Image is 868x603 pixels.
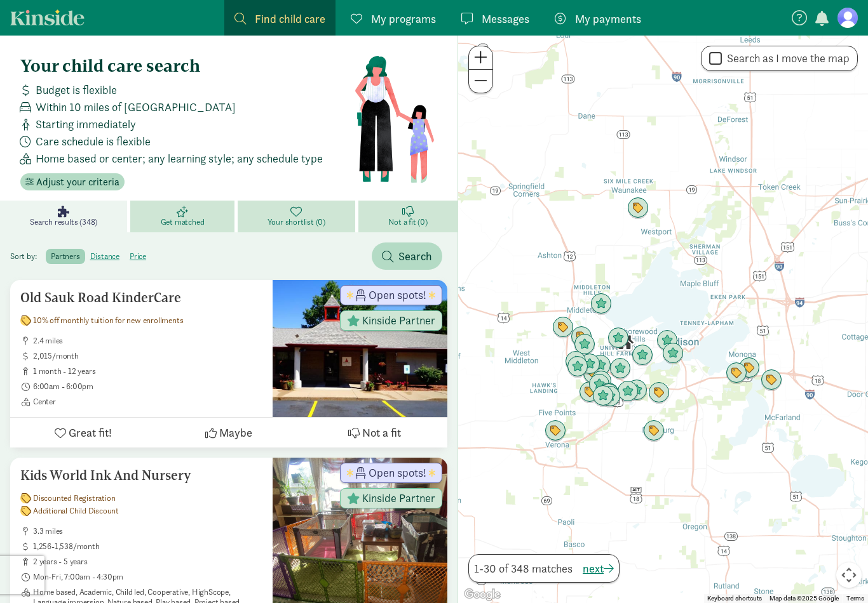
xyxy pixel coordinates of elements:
button: Not a fit [302,418,447,447]
span: Within 10 miles of [GEOGRAPHIC_DATA] [36,98,236,116]
div: Click to see details [560,346,592,378]
div: Click to see details [638,415,670,447]
label: partners [46,249,85,264]
div: Click to see details [622,192,654,224]
label: Search as I move the map [722,51,850,66]
h5: Kids World Ink And Nursery [20,468,262,483]
a: Kinside [10,10,85,25]
span: Kinside Partner [362,315,435,326]
div: Click to see details [566,321,597,353]
div: Click to see details [562,351,593,383]
label: distance [85,249,125,264]
span: 1 month - 12 years [33,366,262,376]
div: Click to see details [604,353,636,385]
span: Discounted Registration [33,493,115,503]
span: 1,256-1,538/month [33,541,262,552]
div: Click to see details [602,322,634,354]
span: Find child care [255,10,325,27]
span: Search [398,248,432,265]
span: Not a fit [362,424,401,441]
span: Open spots! [369,289,426,301]
div: Click to see details [587,380,619,412]
span: Adjust your criteria [36,175,119,190]
span: 1-30 of 348 matches [474,560,573,577]
div: Click to see details [733,352,765,384]
div: Click to see details [609,327,641,359]
h4: Your child care search [20,56,354,76]
span: Your shortlist (0) [268,217,325,227]
span: Messages [482,10,529,27]
button: Adjust your criteria [20,173,125,191]
span: Care schedule is flexible [36,133,151,150]
a: Terms (opens in new tab) [846,595,864,602]
span: Sort by: [10,251,44,262]
h5: Old Sauk Road KinderCare [20,290,262,305]
span: Search results (348) [30,217,97,227]
div: Click to see details [651,325,683,357]
div: Click to see details [547,312,579,343]
a: Open this area in Google Maps (opens a new window) [461,586,503,603]
img: Google [461,586,503,603]
span: Center [33,397,262,407]
span: My programs [371,10,436,27]
div: Click to see details [539,415,571,447]
span: Home based or center; any learning style; any schedule type [36,150,323,167]
span: Additional Child Discount [33,506,119,516]
a: Your shortlist (0) [238,201,359,232]
span: 3.3 miles [33,526,262,536]
span: Great fit! [69,424,112,441]
div: Click to see details [585,350,616,381]
span: 6:00am - 6:00pm [33,381,262,392]
button: next [583,560,614,577]
div: Click to see details [569,329,600,361]
div: Click to see details [593,378,625,409]
div: Click to see details [585,288,617,320]
div: Click to see details [593,378,625,410]
div: Click to see details [574,376,606,408]
span: Mon-Fri, 7:00am - 4:30pm [33,572,262,582]
div: Click to see details [643,377,675,409]
button: Keyboard shortcuts [707,594,762,603]
span: Not a fit (0) [388,217,427,227]
button: Great fit! [10,418,156,447]
span: 2 years - 5 years [33,557,262,567]
div: Click to see details [756,364,787,396]
div: Click to see details [627,340,658,371]
span: Map data ©2025 Google [770,595,839,602]
span: 2.4 miles [33,336,262,346]
div: Click to see details [612,376,644,408]
div: Click to see details [583,369,615,401]
a: Get matched [130,201,237,232]
label: price [125,249,151,264]
span: Maybe [219,424,252,441]
div: Click to see details [594,381,626,413]
button: Map camera controls [836,562,862,588]
span: Get matched [161,217,205,227]
button: Search [372,242,442,270]
div: Click to see details [585,366,617,397]
div: Click to see details [574,348,606,380]
span: My payments [575,10,641,27]
span: Budget is flexible [36,81,117,98]
span: Open spots! [369,467,426,479]
span: Kinside Partner [362,493,435,504]
div: Click to see details [721,357,752,389]
div: Click to see details [657,338,689,369]
button: Maybe [156,418,301,447]
div: Click to see details [621,374,653,406]
span: Starting immediately [36,116,136,133]
span: 10% off monthly tuition for new enrollments [33,315,183,326]
span: 2,015/month [33,351,262,361]
a: Not a fit (0) [358,201,458,232]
